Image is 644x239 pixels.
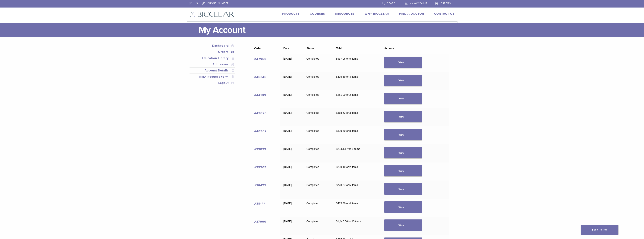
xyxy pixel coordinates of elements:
[384,57,422,68] a: View order 47960
[254,184,266,187] a: View order number 38472
[336,220,338,223] span: $
[303,90,332,108] td: Completed
[283,147,292,150] time: [DATE]
[282,12,300,16] a: Products
[384,219,422,231] a: View order 37000
[441,2,451,5] span: 0 items
[384,75,422,86] a: View order 46346
[336,184,346,187] span: 770.27
[283,47,289,50] span: Date
[336,57,338,60] span: $
[190,74,235,79] a: RMA Request Form
[303,72,332,90] td: Completed
[254,47,261,50] span: Order
[254,202,266,206] a: View order number 38144
[332,126,381,144] td: for 8 items
[332,108,381,126] td: for 3 items
[332,199,381,217] td: for 4 items
[332,72,381,90] td: for 4 items
[336,129,346,132] span: 899.50
[336,202,346,205] span: 485.30
[190,43,235,91] nav: Account pages
[332,162,381,181] td: for 2 items
[283,220,292,223] time: [DATE]
[399,12,424,16] a: Find A Doctor
[581,225,618,235] a: Back To Top
[190,56,235,60] a: Education Library
[384,47,394,50] span: Actions
[384,165,422,176] a: View order 39205
[306,47,315,50] span: Status
[336,75,346,78] span: 415.69
[332,54,381,72] td: for 5 items
[254,165,266,169] a: View order number 39205
[190,11,234,17] img: Bioclear
[283,57,292,60] time: [DATE]
[384,111,422,122] a: View order 42820
[199,23,455,37] h1: My Account
[332,144,381,162] td: for 5 items
[336,111,346,114] span: 368.63
[384,201,422,213] a: View order 38144
[336,202,338,205] span: $
[303,54,332,72] td: Completed
[303,126,332,144] td: Completed
[332,217,381,235] td: for 13 items
[336,220,348,223] span: 1,440.06
[303,144,332,162] td: Completed
[283,165,292,168] time: [DATE]
[190,43,235,48] a: Dashboard
[283,184,292,187] time: [DATE]
[336,147,348,150] span: 2,064.17
[336,147,338,150] span: $
[336,93,346,96] span: 251.00
[303,181,332,199] td: Completed
[336,75,338,78] span: $
[254,147,266,151] a: View order number 39839
[336,47,342,50] span: Total
[303,199,332,217] td: Completed
[254,220,266,224] a: View order number 37000
[254,111,267,115] a: View order number 42820
[336,111,338,114] span: $
[190,81,235,85] a: Logout
[336,129,338,132] span: $
[303,108,332,126] td: Completed
[254,93,266,97] a: View order number 44189
[336,93,338,96] span: $
[303,162,332,181] td: Completed
[410,2,427,5] span: My Account
[303,217,332,235] td: Completed
[332,181,381,199] td: for 5 items
[283,93,292,96] time: [DATE]
[384,129,422,140] a: View order 40902
[283,129,292,132] time: [DATE]
[190,68,235,73] a: Account Details
[254,75,266,79] a: View order number 46346
[254,57,266,61] a: View order number 47960
[190,50,235,54] a: Orders
[365,12,389,16] a: Why Bioclear
[335,12,354,16] a: Resources
[283,202,292,205] time: [DATE]
[336,184,338,187] span: $
[190,62,235,67] a: Addresses
[434,12,455,16] a: Contact Us
[336,57,346,60] span: 937.06
[254,129,267,133] a: View order number 40902
[283,111,292,114] time: [DATE]
[332,90,381,108] td: for 2 items
[310,12,325,16] a: Courses
[336,165,338,168] span: $
[336,165,346,168] span: 250.10
[384,147,422,158] a: View order 39839
[387,2,397,5] span: Search
[384,183,422,194] a: View order 38472
[283,75,292,78] time: [DATE]
[384,93,422,104] a: View order 44189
